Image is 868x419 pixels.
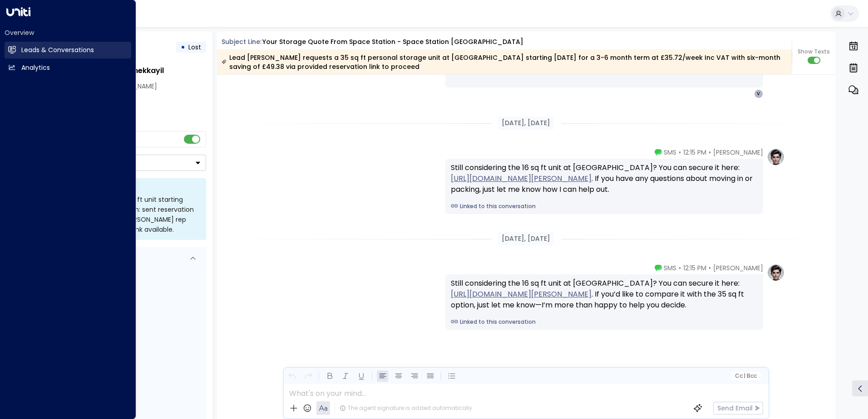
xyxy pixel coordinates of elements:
h2: Overview [5,28,131,37]
a: Analytics [5,59,131,76]
span: [PERSON_NAME] [713,263,763,273]
span: SMS [664,263,676,273]
div: The agent signature is added automatically [340,404,472,412]
a: [URL][DOMAIN_NAME][PERSON_NAME] [451,173,592,184]
div: V [754,89,763,98]
button: Cc|Bcc [731,372,760,380]
div: • [181,39,185,55]
a: Linked to this conversation [451,318,758,326]
span: • [709,263,711,273]
h2: Analytics [21,63,50,73]
div: Lead [PERSON_NAME] requests a 35 sq ft personal storage unit at [GEOGRAPHIC_DATA] starting [DATE]... [222,53,787,71]
button: Undo [286,370,298,382]
img: profile-logo.png [767,148,785,166]
a: Linked to this conversation [451,202,758,210]
span: 12:15 PM [683,263,706,273]
img: profile-logo.png [767,263,785,282]
a: Leads & Conversations [5,42,131,58]
div: [DATE], [DATE] [498,232,554,245]
span: • [709,148,711,157]
a: [URL][DOMAIN_NAME][PERSON_NAME] [451,289,592,300]
div: Still considering the 16 sq ft unit at [GEOGRAPHIC_DATA]? You can secure it here: . If you have a... [451,162,758,195]
span: 12:15 PM [683,148,706,157]
span: | [744,373,745,379]
div: [DATE], [DATE] [498,117,554,130]
button: Redo [302,370,314,382]
div: Your storage quote from Space Station - Space Station [GEOGRAPHIC_DATA] [262,37,523,47]
h2: Leads & Conversations [21,45,94,55]
span: Subject Line: [222,37,261,46]
span: SMS [664,148,676,157]
span: Cc Bcc [735,373,756,379]
span: • [679,148,681,157]
span: Lost [188,43,201,52]
span: Show Texts [798,48,830,56]
span: • [679,263,681,273]
div: Still considering the 16 sq ft unit at [GEOGRAPHIC_DATA]? You can secure it here: . If you’d like... [451,278,758,311]
span: [PERSON_NAME] [713,148,763,157]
